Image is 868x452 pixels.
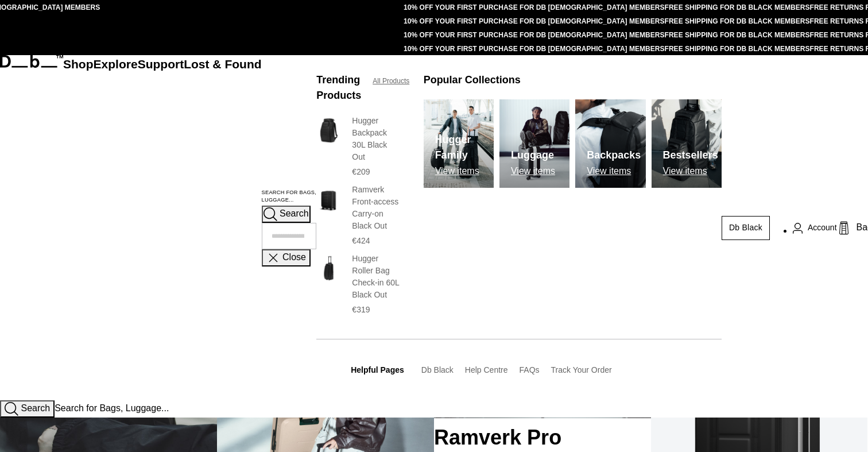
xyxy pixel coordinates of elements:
[63,55,262,400] nav: Main Navigation
[424,72,521,88] h3: Popular Collections
[316,184,340,215] img: Ramverk Front-access Carry-on Black Out
[373,76,409,86] a: All Products
[138,57,184,71] a: Support
[465,365,508,374] a: Help Centre
[663,166,718,176] p: View items
[575,99,645,188] img: Db
[435,166,494,176] p: View items
[404,45,664,53] a: 10% OFF YOUR FIRST PURCHASE FOR DB [DEMOGRAPHIC_DATA] MEMBERS
[404,17,664,25] a: 10% OFF YOUR FIRST PURCHASE FOR DB [DEMOGRAPHIC_DATA] MEMBERS
[316,253,400,316] a: Hugger Roller Bag Check-in 60L Black Out Hugger Roller Bag Check-in 60L Black Out €319
[575,99,645,188] a: Db Backpacks View items
[352,236,370,245] span: €424
[652,99,722,188] a: Db Bestsellers View items
[424,99,494,188] img: Db
[421,365,454,374] a: Db Black
[587,148,641,163] h3: Backpacks
[351,364,404,376] h3: Helpful Pages
[663,148,718,163] h3: Bestsellers
[665,31,810,39] a: FREE SHIPPING FOR DB BLACK MEMBERS
[722,216,770,240] a: Db Black
[808,222,837,234] span: Account
[282,253,306,262] span: Close
[262,189,317,205] label: Search for Bags, Luggage...
[404,31,664,39] a: 10% OFF YOUR FIRST PURCHASE FOR DB [DEMOGRAPHIC_DATA] MEMBERS
[652,99,722,188] img: Db
[280,209,309,219] span: Search
[63,57,94,71] a: Shop
[316,253,340,284] img: Hugger Roller Bag Check-in 60L Black Out
[352,253,400,301] h3: Hugger Roller Bag Check-in 60L Black Out
[665,3,810,11] a: FREE SHIPPING FOR DB BLACK MEMBERS
[499,99,569,188] img: Db
[352,305,370,314] span: €319
[587,166,641,176] p: View items
[511,148,555,163] h3: Luggage
[352,115,400,163] h3: Hugger Backpack 30L Black Out
[184,57,261,71] a: Lost & Found
[404,3,664,11] a: 10% OFF YOUR FIRST PURCHASE FOR DB [DEMOGRAPHIC_DATA] MEMBERS
[21,403,50,413] span: Search
[499,99,569,188] a: Db Luggage View items
[435,132,494,163] h3: Hugger Family
[424,99,494,188] a: Db Hugger Family View items
[520,365,540,374] a: FAQs
[316,72,361,103] h3: Trending Products
[665,17,810,25] a: FREE SHIPPING FOR DB BLACK MEMBERS
[511,166,555,176] p: View items
[551,365,612,374] a: Track Your Order
[316,115,400,178] a: Hugger Backpack 30L Black Out Hugger Backpack 30L Black Out €209
[262,206,311,223] button: Search
[352,184,400,232] h3: Ramverk Front-access Carry-on Black Out
[352,167,370,176] span: €209
[316,115,340,146] img: Hugger Backpack 30L Black Out
[94,57,138,71] a: Explore
[316,184,400,247] a: Ramverk Front-access Carry-on Black Out Ramverk Front-access Carry-on Black Out €424
[793,221,837,235] a: Account
[262,249,311,266] button: Close
[665,45,810,53] a: FREE SHIPPING FOR DB BLACK MEMBERS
